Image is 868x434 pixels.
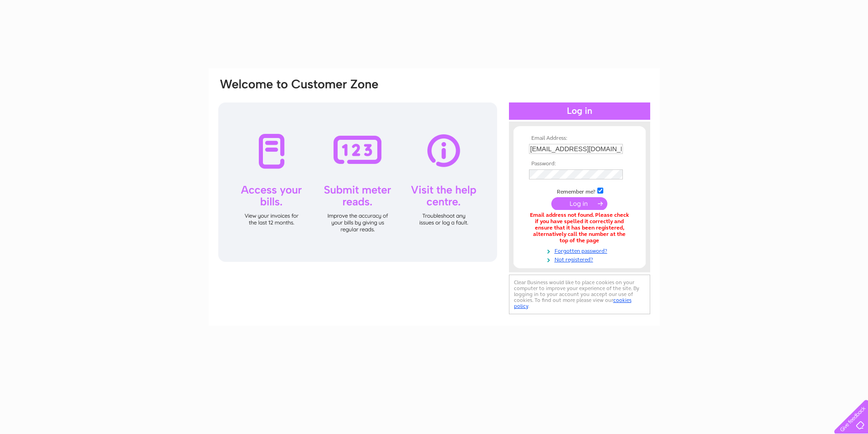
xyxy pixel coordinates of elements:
[527,135,632,142] th: Email Address:
[527,161,632,167] th: Password:
[529,246,632,255] a: Forgotten password?
[527,186,632,195] td: Remember me?
[551,197,607,210] input: Submit
[529,255,632,263] a: Not registered?
[529,212,630,244] div: Email address not found. Please check if you have spelled it correctly and ensure that it has bee...
[514,297,632,309] a: cookies policy
[509,275,650,314] div: Clear Business would like to place cookies on your computer to improve your experience of the sit...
